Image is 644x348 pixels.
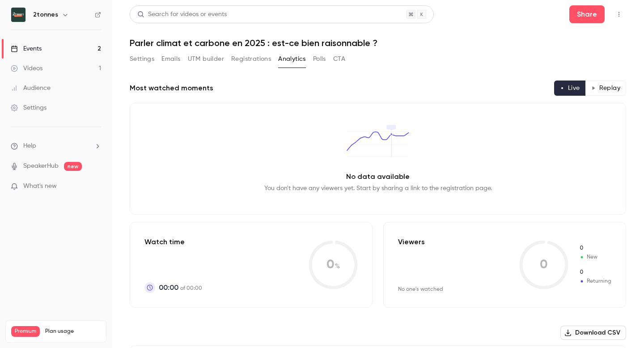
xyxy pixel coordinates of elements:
[278,52,306,66] button: Analytics
[144,237,202,247] p: Watch time
[23,161,59,171] a: SpeakerHub
[579,268,611,276] span: Returning
[579,244,611,252] span: New
[137,10,227,19] div: Search for videos or events
[398,237,425,247] p: Viewers
[188,52,224,66] button: UTM builder
[64,162,82,171] span: new
[11,84,51,93] div: Audience
[560,326,626,340] button: Download CSV
[579,277,611,285] span: Returning
[333,52,345,66] button: CTA
[11,326,40,337] span: Premium
[11,8,25,22] img: 2tonnes
[313,52,326,66] button: Polls
[159,282,202,293] p: of 00:00
[398,286,443,293] div: No one's watched
[130,52,154,66] button: Settings
[231,52,271,66] button: Registrations
[159,282,178,293] span: 00:00
[130,38,626,48] h1: Parler climat et carbone en 2025 : est-ce bien raisonnable ?
[90,182,101,191] iframe: Noticeable Trigger
[45,328,101,335] span: Plan usage
[569,5,605,23] button: Share
[130,83,213,93] h2: Most watched moments
[11,44,42,53] div: Events
[579,253,611,261] span: New
[346,171,410,182] p: No data available
[23,182,57,191] span: What's new
[554,81,586,96] button: Live
[161,52,180,66] button: Emails
[33,10,58,19] h6: 2tonnes
[11,103,47,112] div: Settings
[11,64,42,73] div: Videos
[264,184,492,193] p: You don't have any viewers yet. Start by sharing a link to the registration page.
[11,141,101,151] li: help-dropdown-opener
[23,141,36,151] span: Help
[585,81,626,96] button: Replay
